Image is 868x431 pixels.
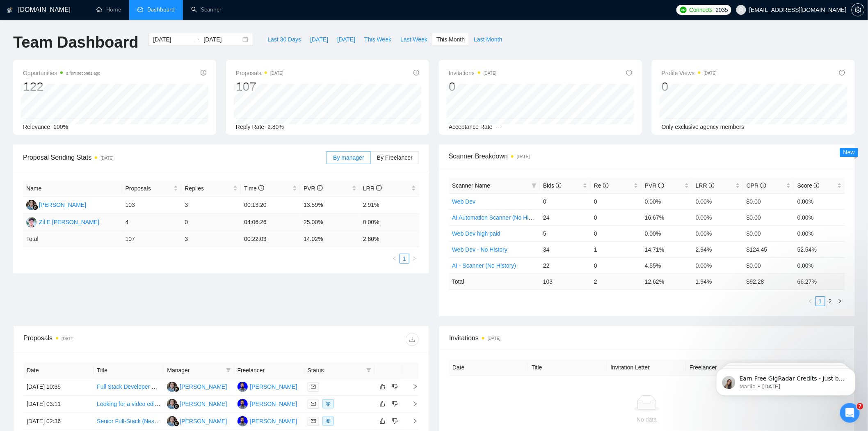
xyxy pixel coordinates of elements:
td: [DATE] 02:36 [23,413,94,430]
td: 103 [122,197,182,214]
span: LRR [696,182,715,189]
td: 2.80 % [360,231,419,247]
span: Connects: [689,5,714,14]
span: filter [530,179,538,192]
td: 0 [591,209,642,225]
a: Web Dev high paid [452,230,500,237]
span: info-circle [839,70,845,76]
span: right [838,299,843,304]
button: like [378,416,388,426]
span: filter [365,364,373,376]
span: Bids [543,182,562,189]
a: SL[PERSON_NAME] [167,400,227,407]
td: 22 [540,257,591,273]
span: right [406,401,418,407]
span: filter [224,364,233,376]
span: info-circle [626,70,632,76]
span: Profile Views [662,68,717,78]
button: Last 30 Days [263,33,306,46]
button: dislike [390,382,400,392]
span: Manager [167,366,222,375]
span: info-circle [556,183,562,188]
td: $0.00 [743,193,794,209]
button: dislike [390,399,400,409]
div: [PERSON_NAME] [180,382,227,391]
div: [PERSON_NAME] [250,399,297,408]
span: Dashboard [147,6,175,13]
li: 1 [400,254,409,264]
span: filter [366,368,371,373]
th: Manager [164,362,234,378]
button: download [406,333,419,346]
span: right [406,384,418,390]
div: [PERSON_NAME] [250,417,297,426]
img: HA [238,416,248,426]
span: left [392,256,397,261]
span: 7 [857,403,863,410]
span: info-circle [658,183,664,188]
span: like [380,418,386,424]
a: Full Stack Developer Needed for SaaS Document Management Application [97,383,288,390]
td: 14.71% [642,241,692,257]
th: Date [449,360,528,376]
span: download [406,336,418,343]
td: $ 92.28 [743,273,794,289]
span: info-circle [761,183,766,188]
h1: Team Dashboard [13,33,138,52]
td: 3 [181,197,241,214]
img: gigradar-bm.png [174,421,179,426]
div: [PERSON_NAME] [180,399,227,408]
button: right [835,296,845,306]
span: mail [311,401,316,406]
a: Web Dev - No History [452,246,507,253]
span: dislike [392,401,398,407]
span: Scanner Breakdown [449,151,845,161]
span: filter [226,368,231,373]
a: HA[PERSON_NAME] [238,417,297,424]
span: Replies [185,184,231,193]
td: $124.45 [743,241,794,257]
th: Freelancer [686,360,765,376]
div: [PERSON_NAME] [39,200,86,209]
th: Invitation Letter [608,360,687,376]
span: mail [311,384,316,389]
img: ZE [26,217,37,227]
td: $0.00 [743,209,794,225]
span: Last 30 Days [267,35,301,44]
a: searchScanner [191,6,222,13]
span: Relevance [23,124,50,130]
td: 0 [540,193,591,209]
td: $0.00 [743,257,794,273]
input: Start date [153,35,190,44]
td: 107 [122,231,182,247]
span: dislike [392,383,398,390]
td: 0.00% [642,193,692,209]
span: left [808,299,813,304]
iframe: Intercom notifications message [704,351,868,409]
span: like [380,401,386,407]
span: -- [496,124,500,130]
span: 2035 [716,5,728,14]
a: SL[PERSON_NAME] [167,383,227,390]
td: 52.54% [794,241,845,257]
span: This Week [364,35,391,44]
span: Re [594,182,609,189]
td: 16.67% [642,209,692,225]
time: [DATE] [270,71,283,76]
span: user [738,7,744,13]
th: Title [94,362,164,378]
span: By Freelancer [377,154,413,161]
button: dislike [390,416,400,426]
span: eye [326,419,331,424]
time: [DATE] [101,156,113,160]
span: Invitations [449,68,497,78]
span: [DATE] [310,35,328,44]
a: ZEZil E [PERSON_NAME] [26,218,99,225]
time: [DATE] [62,337,74,341]
li: 2 [825,296,835,306]
td: 24 [540,209,591,225]
span: info-circle [258,185,264,191]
